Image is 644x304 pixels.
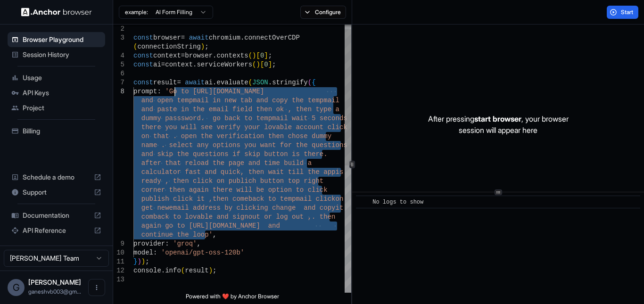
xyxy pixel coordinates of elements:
[113,87,124,96] div: 8
[133,249,153,256] span: model
[213,52,216,59] span: .
[189,34,209,41] span: await
[141,141,339,149] span: name . select any options you want for the questio
[113,266,124,275] div: 12
[133,240,165,247] span: provider
[185,79,205,86] span: await
[268,79,272,86] span: .
[28,278,81,286] span: Ganesh Bhat
[335,195,343,203] span: on
[272,79,308,86] span: stringify
[21,8,92,16] img: Anchor Logo
[113,257,124,266] div: 11
[339,123,347,131] span: ck
[276,222,280,230] span: d
[161,61,165,68] span: =
[23,173,90,182] span: Schedule a demo
[23,50,101,59] span: Session History
[165,267,181,274] span: info
[113,51,124,60] div: 4
[197,61,252,68] span: serviceWorkers
[197,240,200,247] span: ,
[193,61,197,68] span: .
[177,79,181,86] span: =
[272,61,276,68] span: ;
[23,211,90,220] span: Documentation
[141,106,339,113] span: and paste in the email field then ok , then type a
[8,223,105,238] div: API Reference
[23,35,101,44] span: Browser Playground
[205,79,213,86] span: ai
[607,6,638,19] button: Start
[23,126,101,136] span: Billing
[141,186,328,194] span: corner then again there will be option to click
[181,34,185,41] span: =
[113,60,124,69] div: 5
[213,231,216,238] span: ,
[244,34,300,41] span: connectOverCDP
[216,52,248,59] span: contexts
[137,43,200,50] span: connectionString
[113,69,124,78] div: 6
[141,132,331,140] span: on that . open the verification then chose dummy
[621,8,634,16] span: Start
[141,231,213,238] span: continue the loop'
[185,52,213,59] span: browser
[8,32,105,47] div: Browser Playground
[256,52,260,59] span: [
[8,123,105,139] div: Billing
[161,267,165,274] span: .
[133,52,153,59] span: const
[113,25,124,33] div: 2
[165,240,169,247] span: :
[141,150,328,158] span: and skip the questions if skip button is there.
[165,61,193,68] span: context
[256,61,260,68] span: )
[141,168,336,176] span: calculator fast and quick, then wait till the app
[248,79,252,86] span: (
[113,33,124,42] div: 3
[133,61,153,68] span: const
[141,159,312,167] span: after that reload the page and time build a
[23,188,90,197] span: Support
[209,267,213,274] span: )
[335,168,343,176] span: is
[181,267,185,274] span: (
[474,114,521,123] span: start browser
[335,204,343,212] span: it
[113,248,124,257] div: 10
[372,199,423,205] span: No logs to show
[141,204,336,212] span: get newemail address by clicking change and copy
[113,78,124,87] div: 7
[260,61,264,68] span: [
[213,267,216,274] span: ;
[133,258,137,265] span: }
[141,123,339,131] span: there you will see verify your lovable account cli
[248,52,252,59] span: (
[8,185,105,200] div: Support
[8,170,105,185] div: Schedule a demo
[125,8,148,16] span: example:
[181,52,185,59] span: =
[157,88,161,95] span: :
[252,61,256,68] span: (
[308,79,312,86] span: (
[133,43,137,50] span: (
[153,34,181,41] span: browser
[8,47,105,62] div: Session History
[173,240,197,247] span: 'groq'
[113,239,124,248] div: 9
[141,177,323,185] span: ready , then click on publich button top right
[153,249,157,256] span: :
[300,6,346,19] button: Configure
[339,141,347,149] span: ns
[252,79,268,86] span: JSON
[88,279,105,296] button: Open menu
[240,34,244,41] span: .
[361,197,365,207] span: ​
[209,34,240,41] span: chromium
[264,52,268,59] span: ]
[8,70,105,85] div: Usage
[428,113,569,136] p: After pressing , your browser session will appear here
[141,213,336,221] span: comback to lovable and signout or log out ,. then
